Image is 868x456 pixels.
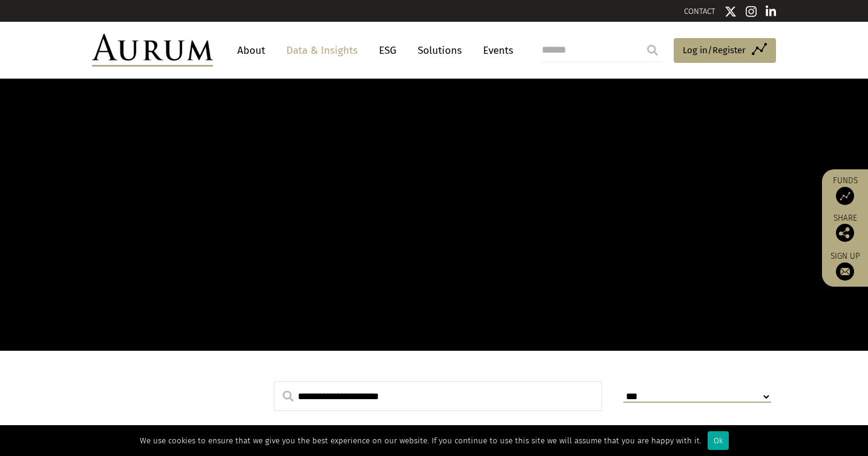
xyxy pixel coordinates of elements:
[828,175,862,205] a: Funds
[280,39,364,62] a: Data & Insights
[725,5,737,18] img: Twitter icon
[836,187,854,205] img: Access Funds
[683,43,746,57] span: Log in/Register
[640,38,665,62] input: Submit
[828,251,862,281] a: Sign up
[766,5,777,18] img: Linkedin icon
[283,391,294,402] img: search.svg
[684,7,715,16] a: CONTACT
[674,38,776,64] a: Log in/Register
[477,39,513,62] a: Events
[836,224,854,242] img: Share this post
[746,5,757,18] img: Instagram icon
[373,39,403,62] a: ESG
[412,39,468,62] a: Solutions
[92,34,213,67] img: Aurum
[836,262,854,281] img: Sign up to our newsletter
[708,431,729,450] div: Ok
[231,39,271,62] a: About
[828,214,862,242] div: Share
